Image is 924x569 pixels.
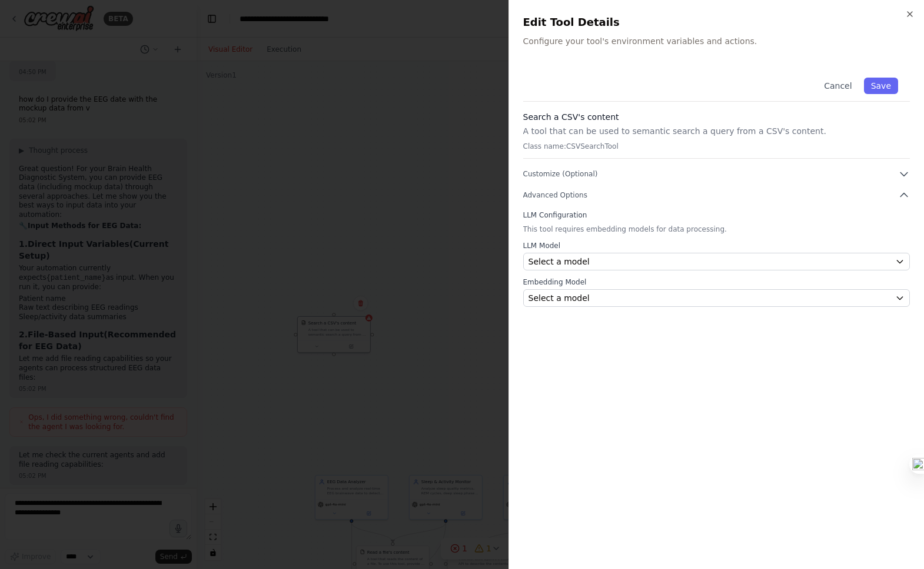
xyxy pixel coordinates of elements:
span: Advanced Options [523,190,587,200]
span: Select a model [529,256,590,267]
button: Save [864,78,898,94]
button: Cancel [817,78,859,94]
button: Customize (Optional) [523,168,910,180]
h3: Search a CSV's content [523,111,910,123]
label: LLM Configuration [523,210,910,220]
span: Select a model [529,292,590,304]
p: This tool requires embedding models for data processing. [523,225,910,234]
button: Select a model [523,253,910,270]
p: Class name: CSVSearchTool [523,142,910,151]
label: Embedding Model [523,277,910,287]
h2: Edit Tool Details [523,14,910,31]
p: A tool that can be used to semantic search a query from a CSV's content. [523,125,910,137]
p: Configure your tool's environment variables and actions. [523,35,910,47]
button: Select a model [523,289,910,307]
button: Advanced Options [523,189,910,201]
label: LLM Model [523,241,910,250]
span: Customize (Optional) [523,169,598,179]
